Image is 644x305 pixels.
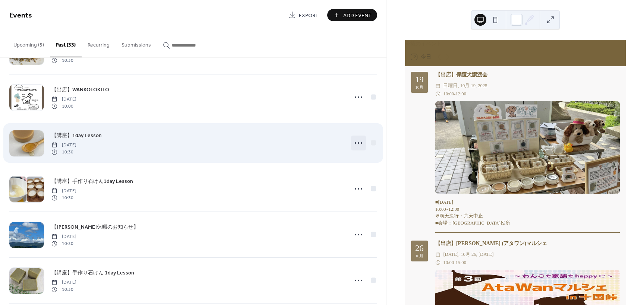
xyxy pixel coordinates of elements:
a: 【講座】手作り石けん 1day Lesson [51,269,134,277]
div: 26 [415,244,424,253]
button: Upcoming (5) [7,30,50,57]
a: Export [283,9,324,21]
button: Recurring [82,30,116,57]
a: 【[PERSON_NAME]休暇のお知らせ】 [51,223,139,231]
span: 10:00 [443,90,454,98]
span: 10:00 [443,259,454,267]
span: [DATE] [51,279,76,286]
a: 【講座】1day Lesson [51,131,102,140]
span: [DATE] [51,96,76,103]
span: - [454,259,455,267]
span: Events [9,8,32,23]
span: 日曜日, 10月 19, 2025 [443,82,487,90]
span: 10:30 [51,286,76,293]
span: [DATE], 10月 26, [DATE] [443,251,493,258]
span: 【講座】1day Lesson [51,132,102,140]
span: 【出店】WANKOTOKITO [51,86,109,94]
div: ​ [435,259,441,267]
span: 10:00 [51,103,76,109]
div: 10月 [415,85,423,89]
div: 今後のイベント [405,40,626,48]
a: 【出店】WANKOTOKITO [51,85,109,94]
span: [DATE] [51,142,76,149]
div: ​ [435,90,441,98]
a: 【講座】手作り石けん1day Lesson [51,177,133,185]
button: Submissions [116,30,157,57]
span: 【講座】手作り石けん1day Lesson [51,178,133,185]
button: Add Event [327,9,377,21]
div: 19 [415,76,424,84]
span: [DATE] [51,233,76,240]
span: Export [299,12,319,19]
span: - [454,90,455,98]
span: Add Event [343,12,372,19]
span: 15:00 [455,259,466,267]
div: 【出店】[PERSON_NAME] (アタワン)マルシェ [435,239,620,248]
span: 【[PERSON_NAME]休暇のお知らせ】 [51,223,139,231]
button: Past (33) [50,30,82,57]
span: 【講座】手作り石けん 1day Lesson [51,269,134,277]
div: ​ [435,82,441,90]
span: 12:00 [455,90,466,98]
div: 10月 [415,254,423,258]
span: [DATE] [51,188,76,194]
span: 10:30 [51,194,76,201]
div: 【出店】保護犬譲渡会 [435,71,620,79]
span: 10:30 [51,149,76,155]
div: ​ [435,251,441,258]
div: ​■[DATE] 10:00~12:00 ※雨天決行・荒天中止 ■会場：[GEOGRAPHIC_DATA]役所 [435,199,620,227]
span: 10:30 [51,240,76,247]
span: 10:30 [51,57,76,64]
